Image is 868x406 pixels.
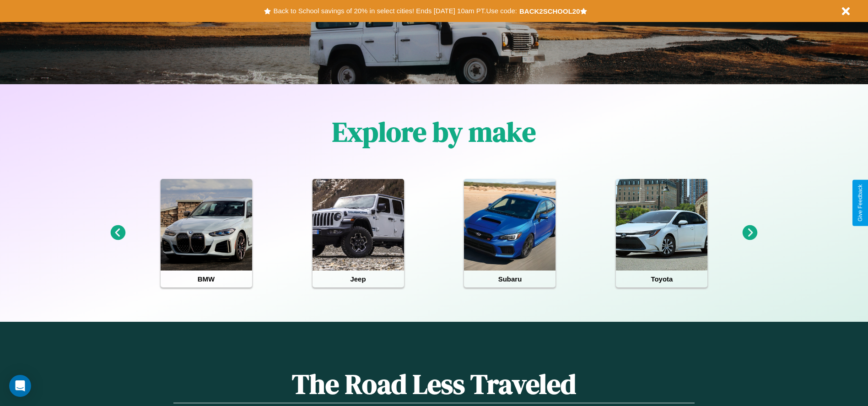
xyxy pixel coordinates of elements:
[271,5,519,17] button: Back to School savings of 20% in select cities! Ends [DATE] 10am PT.Use code:
[616,271,707,287] h4: Toyota
[161,271,252,287] h4: BMW
[857,184,863,222] div: Give Feedback
[9,375,31,397] div: Open Intercom Messenger
[173,365,694,403] h1: The Road Less Traveled
[313,271,404,287] h4: Jeep
[464,271,555,287] h4: Subaru
[519,7,580,15] b: BACK2SCHOOL20
[332,113,536,151] h1: Explore by make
